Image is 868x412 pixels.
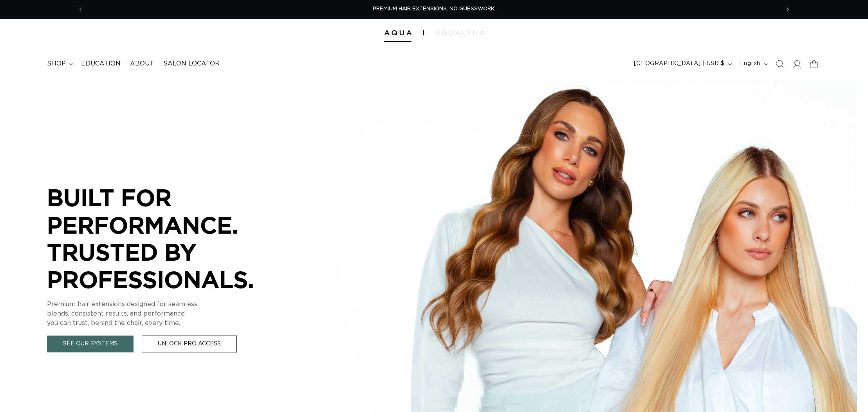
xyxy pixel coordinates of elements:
img: aqualyna.com [435,30,484,35]
span: [GEOGRAPHIC_DATA] | USD $ [634,60,725,68]
span: About [130,60,154,68]
p: BUILT FOR PERFORMANCE. TRUSTED BY PROFESSIONALS. [47,184,282,293]
a: Salon Locator [159,55,224,73]
span: English [740,60,760,68]
a: About [125,55,159,73]
summary: Search [771,55,788,73]
button: English [735,56,771,71]
a: Unlock Pro Access [142,336,237,352]
span: PREMIUM HAIR EXTENSIONS. NO GUESSWORK. [373,6,496,11]
img: Aqua Hair Extensions [384,30,411,36]
a: Education [76,55,125,73]
button: Previous announcement [72,2,89,17]
span: Salon Locator [163,60,220,68]
a: See Our Systems [47,336,134,352]
span: Education [81,60,121,68]
p: Premium hair extensions designed for seamless blends, consistent results, and performance you can... [47,299,282,328]
span: shop [47,60,66,68]
button: [GEOGRAPHIC_DATA] | USD $ [629,56,735,71]
summary: shop [42,55,76,73]
button: Next announcement [779,2,796,17]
